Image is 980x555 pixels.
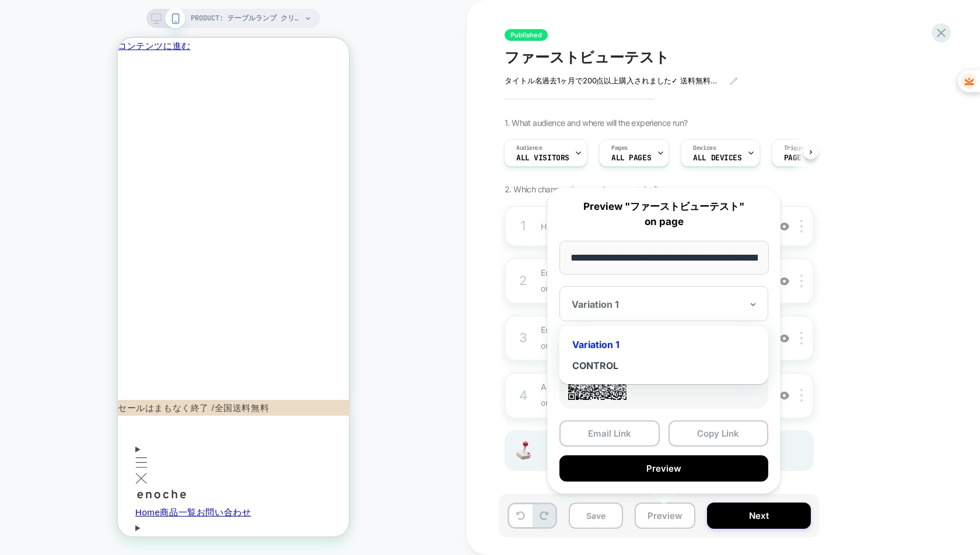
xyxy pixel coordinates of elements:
button: Preview [635,503,695,529]
a: 商品一覧 [42,469,78,480]
img: close [800,275,803,287]
img: close [800,389,803,402]
span: All Visitors [516,154,569,162]
p: Preview "ファーストビューテスト" on page [559,199,768,229]
button: Email Link [559,420,660,447]
button: Save [569,503,623,529]
span: ALL PAGES [611,154,651,162]
img: close [800,220,803,233]
img: Joystick [512,441,535,459]
a: お問い合わせ [79,469,134,480]
span: Page Load [784,154,824,162]
span: ファーストビューテスト [505,48,670,67]
div: 3 [517,326,529,350]
span: Pages [611,144,628,152]
span: 2. Which changes the experience contains? [505,184,657,194]
span: ALL DEVICES [693,154,741,162]
a: Home [17,469,42,480]
div: Variation 1 [565,334,762,355]
span: PRODUCT: テーブルランプ クリスタル ランタン™️ [led table lamp 001] [191,9,302,28]
button: Preview [559,455,768,482]
button: Next [707,503,811,529]
span: 1. What audience and where will the experience run? [505,118,687,128]
span: Audience [516,144,542,152]
div: CONTROL [565,355,762,376]
button: Copy Link [668,420,769,447]
a: enoche [17,451,213,466]
span: Devices [693,144,716,152]
span: タイトル名過去1ヶ月で200点以上購入されました✓ 送料無料 ✓ 30日間 全額返金保証 ✓ 1年間の製品保証 [505,76,721,86]
summary: メニュー [17,403,30,451]
div: 2 [517,269,529,293]
div: 1 [517,215,529,238]
span: Published [505,29,548,41]
img: close [800,332,803,345]
img: enoche [17,451,70,462]
span: Trigger [784,144,807,152]
div: 4 [517,384,529,408]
